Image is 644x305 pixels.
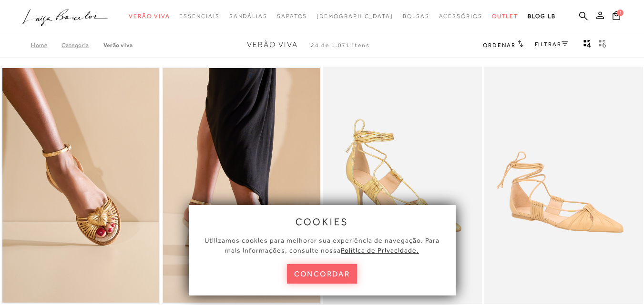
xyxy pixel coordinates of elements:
a: Política de Privacidade. [341,246,419,254]
span: Utilizamos cookies para melhorar sua experiência de navegação. Para mais informações, consulte nossa [204,236,440,254]
span: Sandálias [229,13,267,20]
span: Ordenar [483,42,515,49]
a: categoryNavScreenReaderText [129,8,170,25]
span: Essenciais [179,13,219,20]
a: BLOG LB [528,8,555,25]
button: concordar [287,264,358,284]
img: SAPATILHA EM COURO BEGE AREIA COM AMARRAÇÃO [485,68,642,303]
a: RASTEIRA OURO COM SOLADO EM JUTÁ RASTEIRA OURO COM SOLADO EM JUTÁ [2,68,159,303]
a: categoryNavScreenReaderText [439,8,482,25]
span: Acessórios [439,13,482,20]
img: SANDÁLIA ANABELA OURO COM SALTO ALTO EM JUTA [163,68,320,303]
span: Verão Viva [247,40,298,49]
button: 1 [610,10,623,23]
a: categoryNavScreenReaderText [179,8,219,25]
a: categoryNavScreenReaderText [277,8,307,25]
a: SAPATILHA EM COURO BEGE AREIA COM AMARRAÇÃO SAPATILHA EM COURO BEGE AREIA COM AMARRAÇÃO [485,68,642,303]
a: SCARPIN SALTO ALTO EM METALIZADO OURO COM AMARRAÇÃO SCARPIN SALTO ALTO EM METALIZADO OURO COM AMA... [324,68,481,303]
span: BLOG LB [528,13,555,20]
button: gridText6Desc [596,39,609,51]
a: FILTRAR [535,41,568,48]
span: Verão Viva [129,13,170,20]
span: [DEMOGRAPHIC_DATA] [317,13,393,20]
img: RASTEIRA OURO COM SOLADO EM JUTÁ [2,68,159,303]
a: Categoria [61,42,103,49]
a: noSubCategoriesText [317,8,393,25]
button: Mostrar 4 produtos por linha [581,39,594,51]
span: Sapatos [277,13,307,20]
a: Verão Viva [103,42,133,49]
img: SCARPIN SALTO ALTO EM METALIZADO OURO COM AMARRAÇÃO [324,68,481,303]
span: Bolsas [403,13,429,20]
span: 24 de 1.071 itens [311,42,370,49]
a: SANDÁLIA ANABELA OURO COM SALTO ALTO EM JUTA SANDÁLIA ANABELA OURO COM SALTO ALTO EM JUTA [163,68,320,303]
span: cookies [296,216,349,227]
a: categoryNavScreenReaderText [492,8,519,25]
span: 1 [617,10,624,16]
a: categoryNavScreenReaderText [229,8,267,25]
a: categoryNavScreenReaderText [403,8,429,25]
a: Home [31,42,61,49]
span: Outlet [492,13,519,20]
